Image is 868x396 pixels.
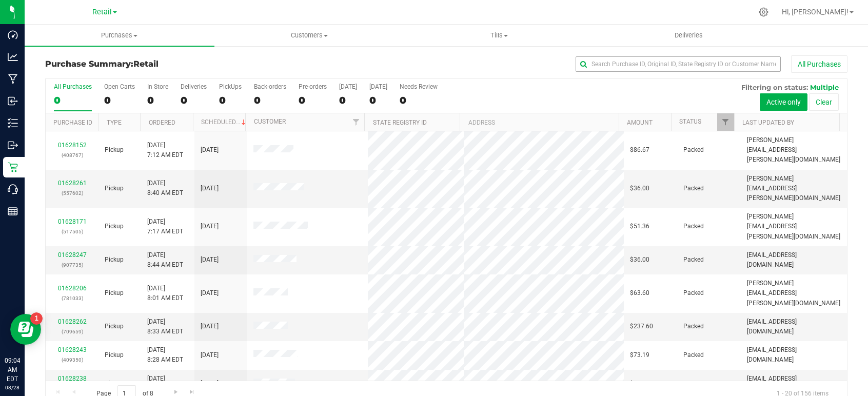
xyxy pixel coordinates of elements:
span: $36.00 [630,184,649,193]
div: Open Carts [104,83,135,90]
span: Pickup [105,255,124,265]
div: 0 [181,94,207,106]
iframe: Resource center unread badge [30,312,43,325]
div: [DATE] [369,83,387,90]
a: Ordered [149,119,175,126]
a: Scheduled [201,118,248,126]
span: [DATE] 7:17 AM EDT [147,217,183,236]
button: Clear [809,93,839,111]
span: Filtering on status: [741,83,808,91]
span: [DATE] [201,145,219,155]
span: [EMAIL_ADDRESS][DOMAIN_NAME] [747,345,841,365]
a: 01628206 [58,285,87,292]
div: Needs Review [400,83,438,90]
a: Tills [404,25,594,46]
span: [DATE] 8:44 AM EDT [147,250,183,270]
a: State Registry ID [373,119,427,126]
span: [DATE] [201,255,219,265]
span: Tills [405,31,594,40]
inline-svg: Manufacturing [8,74,18,84]
span: [PERSON_NAME][EMAIL_ADDRESS][PERSON_NAME][DOMAIN_NAME] [747,174,841,204]
span: [PERSON_NAME][EMAIL_ADDRESS][PERSON_NAME][DOMAIN_NAME] [747,279,841,308]
span: Packed [683,322,704,331]
a: Last Updated By [742,119,794,126]
span: $237.60 [630,322,653,331]
h3: Purchase Summary: [45,60,312,69]
iframe: Resource center [10,314,41,345]
div: 0 [104,94,135,106]
div: 0 [147,94,168,106]
div: 0 [299,94,327,106]
span: [DATE] 7:12 AM EDT [147,141,183,160]
inline-svg: Analytics [8,52,18,62]
th: Address [460,113,618,131]
a: Customers [214,25,404,46]
input: Search Purchase ID, Original ID, State Registry ID or Customer Name... [576,56,781,72]
span: Packed [683,379,704,388]
span: [DATE] 8:01 AM EDT [147,284,183,303]
div: In Store [147,83,168,90]
div: 0 [339,94,357,106]
p: (408767) [52,150,92,160]
span: Retail [133,59,159,69]
a: 01628152 [58,142,87,149]
span: [PERSON_NAME][EMAIL_ADDRESS][PERSON_NAME][DOMAIN_NAME] [747,212,841,242]
a: Purchase ID [53,119,92,126]
span: Hi, [PERSON_NAME]! [782,8,849,16]
p: 09:04 AM EDT [5,356,20,384]
span: [DATE] 8:28 AM EDT [147,345,183,365]
span: $60.00 [630,379,649,388]
p: (409350) [52,355,92,365]
a: 01628243 [58,346,87,353]
p: (781033) [52,293,92,303]
inline-svg: Dashboard [8,30,18,40]
a: Customer [254,118,286,125]
div: 0 [219,94,242,106]
span: [DATE] [201,222,219,231]
p: (557602) [52,188,92,198]
div: [DATE] [339,83,357,90]
span: Packed [683,145,704,155]
inline-svg: Outbound [8,140,18,150]
div: 0 [54,94,92,106]
inline-svg: Inbound [8,96,18,106]
a: 01628171 [58,218,87,225]
div: PickUps [219,83,242,90]
span: Pickup [105,222,124,231]
span: [EMAIL_ADDRESS][DOMAIN_NAME] [747,317,841,336]
span: Deliveries [661,31,717,40]
span: Packed [683,184,704,193]
span: Packed [683,350,704,360]
a: 01628238 [58,375,87,382]
span: [DATE] [201,379,219,388]
p: (709659) [52,327,92,336]
span: [PERSON_NAME][EMAIL_ADDRESS][PERSON_NAME][DOMAIN_NAME] [747,135,841,165]
p: 08/28 [5,384,20,391]
span: Pickup [105,145,124,155]
button: Active only [760,93,807,111]
span: Customers [215,31,404,40]
a: Filter [347,113,364,131]
span: [EMAIL_ADDRESS][DOMAIN_NAME] [747,374,841,393]
button: All Purchases [791,55,847,73]
p: (907735) [52,260,92,270]
div: 0 [369,94,387,106]
span: [DATE] [201,350,219,360]
a: Type [107,119,122,126]
span: Purchases [25,31,214,40]
span: Pickup [105,184,124,193]
span: [DATE] 8:22 AM EDT [147,374,183,393]
span: [DATE] 8:40 AM EDT [147,179,183,198]
span: $86.67 [630,145,649,155]
span: $73.19 [630,350,649,360]
span: $63.60 [630,288,649,298]
span: Packed [683,222,704,231]
a: 01628261 [58,180,87,187]
a: Filter [717,113,734,131]
span: Pickup [105,350,124,360]
div: 0 [400,94,438,106]
span: [DATE] [201,288,219,298]
inline-svg: Retail [8,162,18,172]
span: Multiple [810,83,839,91]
